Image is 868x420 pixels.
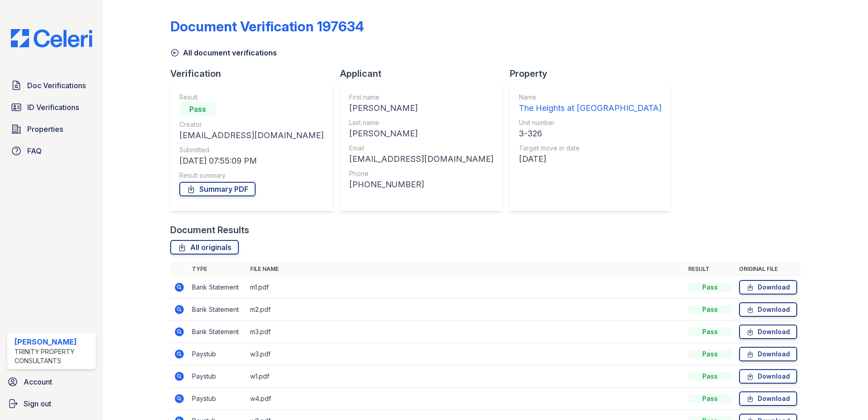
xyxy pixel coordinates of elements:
a: Doc Verifications [7,76,96,95]
img: CE_Logo_Blue-a8612792a0a2168367f1c8372b55b34899dd931a85d93a1a3d3e32e68fde9ad4.png [4,29,99,47]
div: Pass [688,372,732,381]
div: Pass [179,102,216,116]
div: Pass [688,350,732,359]
div: Document Results [170,224,249,236]
div: [EMAIL_ADDRESS][DOMAIN_NAME] [349,153,493,165]
a: Download [739,325,797,339]
span: FAQ [27,145,42,156]
a: Download [739,280,797,295]
div: Pass [688,327,732,336]
td: w1.pdf [247,365,685,388]
td: Paystub [188,388,247,410]
th: File name [247,262,685,276]
div: Result [179,93,324,102]
th: Type [188,262,247,276]
div: Trinity Property Consultants [15,347,92,365]
div: [PERSON_NAME] [15,336,92,347]
td: m3.pdf [247,321,685,343]
div: Property [510,67,678,80]
span: ID Verifications [27,102,79,113]
div: Applicant [340,67,510,80]
div: Email [349,144,493,153]
div: First name [349,93,493,102]
div: Submitted [179,145,324,155]
a: Account [4,373,99,391]
div: Result summary [179,171,324,180]
a: Properties [7,120,96,138]
div: Name [519,93,661,102]
span: Properties [27,124,63,135]
a: Download [739,369,797,384]
div: Verification [170,67,340,80]
a: Summary PDF [179,182,256,196]
span: Sign out [24,398,51,409]
a: Download [739,347,797,361]
a: Download [739,391,797,406]
span: Doc Verifications [27,80,86,91]
span: Account [24,376,52,387]
td: m2.pdf [247,299,685,321]
a: All document verifications [170,47,277,58]
div: Phone [349,169,493,178]
td: Paystub [188,365,247,388]
div: [PHONE_NUMBER] [349,178,493,191]
a: FAQ [7,142,96,160]
div: The Heights at [GEOGRAPHIC_DATA] [519,102,661,115]
a: Download [739,302,797,317]
a: ID Verifications [7,98,96,116]
div: Target move in date [519,144,661,153]
td: Bank Statement [188,276,247,299]
a: Sign out [4,395,99,413]
td: m1.pdf [247,276,685,299]
div: Pass [688,394,732,403]
td: Bank Statement [188,321,247,343]
div: [PERSON_NAME] [349,127,493,140]
a: All originals [170,240,239,255]
div: Unit number [519,118,661,127]
iframe: chat widget [830,384,859,411]
div: Pass [688,305,732,314]
th: Result [685,262,735,276]
td: Paystub [188,343,247,365]
td: Bank Statement [188,299,247,321]
td: w4.pdf [247,388,685,410]
div: Creator [179,120,324,129]
div: Last name [349,118,493,127]
div: 3-326 [519,127,661,140]
div: [PERSON_NAME] [349,102,493,115]
div: [DATE] 07:55:09 PM [179,155,324,167]
div: [DATE] [519,153,661,165]
td: w3.pdf [247,343,685,365]
th: Original file [735,262,801,276]
div: [EMAIL_ADDRESS][DOMAIN_NAME] [179,129,324,142]
a: Name The Heights at [GEOGRAPHIC_DATA] [519,93,661,115]
div: Document Verification 197634 [170,18,364,35]
div: Pass [688,283,732,292]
